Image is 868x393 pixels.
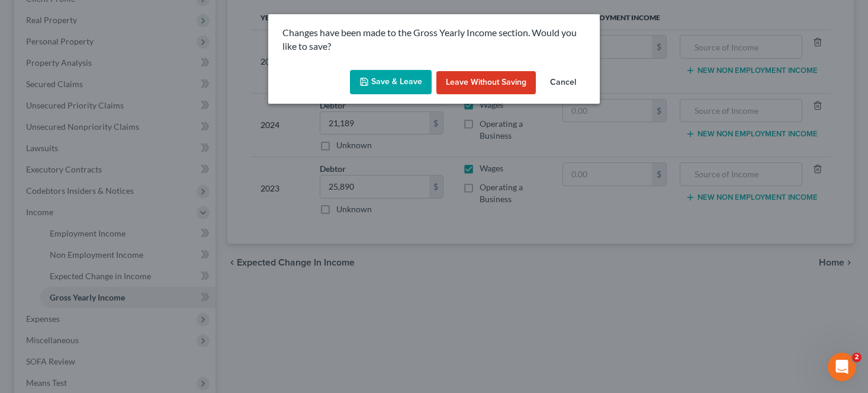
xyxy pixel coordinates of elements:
button: Save & Leave [350,70,432,95]
button: Cancel [541,71,586,95]
p: Changes have been made to the Gross Yearly Income section. Would you like to save? [282,26,586,53]
iframe: Intercom live chat [828,353,856,381]
button: Leave without Saving [436,71,536,95]
span: 2 [852,353,861,362]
